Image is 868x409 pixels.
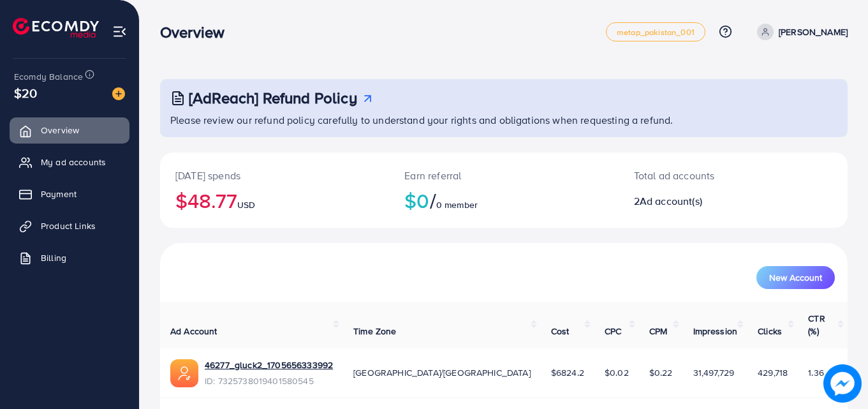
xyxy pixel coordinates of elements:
p: Please review our refund policy carefully to understand your rights and obligations when requesti... [170,112,840,128]
span: New Account [769,273,822,282]
span: $6824.2 [551,366,584,379]
p: Total ad accounts [634,168,776,183]
span: metap_pakistan_001 [617,28,695,36]
span: Ad account(s) [640,194,702,208]
span: My ad accounts [41,156,106,168]
span: 31,497,729 [693,366,735,379]
a: [PERSON_NAME] [752,24,848,40]
img: image [823,364,862,403]
span: CPM [649,325,667,338]
h3: [AdReach] Refund Policy [189,89,357,107]
span: Ecomdy Balance [14,70,83,83]
a: Payment [10,181,129,207]
img: menu [112,24,127,39]
h2: $48.77 [175,188,374,212]
a: Billing [10,245,129,271]
img: image [112,87,125,100]
span: 1.36 [808,366,824,379]
span: 429,718 [758,366,788,379]
button: New Account [756,266,835,289]
span: Ad Account [170,325,217,338]
a: metap_pakistan_001 [606,22,705,41]
span: Impression [693,325,738,338]
img: ic-ads-acc.e4c84228.svg [170,359,198,387]
a: Product Links [10,213,129,239]
h3: Overview [160,23,235,41]
span: Time Zone [353,325,396,338]
span: Overview [41,124,79,137]
span: Billing [41,251,66,264]
span: Product Links [41,219,96,232]
span: USD [237,198,255,211]
h2: 2 [634,195,776,207]
a: My ad accounts [10,149,129,175]
a: Overview [10,117,129,143]
span: / [430,186,436,215]
span: $0.22 [649,366,673,379]
span: ID: 7325738019401580545 [205,375,333,387]
span: CPC [605,325,621,338]
span: CTR (%) [808,312,825,338]
p: Earn referral [404,168,603,183]
span: Clicks [758,325,782,338]
a: 46277_gluck2_1705656333992 [205,359,333,371]
span: [GEOGRAPHIC_DATA]/[GEOGRAPHIC_DATA] [353,366,531,379]
span: 0 member [436,198,478,211]
p: [PERSON_NAME] [779,24,848,40]
img: logo [13,18,99,38]
p: [DATE] spends [175,168,374,183]
span: Payment [41,188,77,200]
h2: $0 [404,188,603,212]
span: $20 [14,84,37,102]
span: $0.02 [605,366,629,379]
span: Cost [551,325,570,338]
